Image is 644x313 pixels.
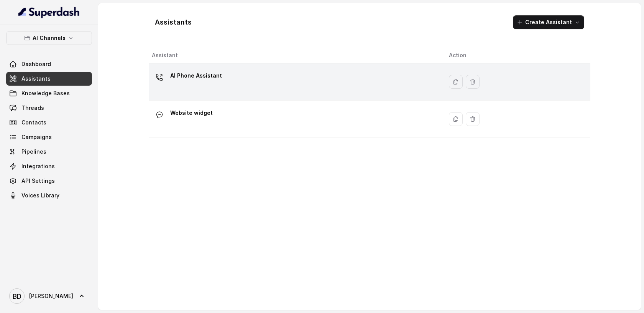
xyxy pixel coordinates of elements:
[21,104,44,112] span: Threads
[6,130,92,144] a: Campaigns
[13,292,21,300] text: BD
[149,48,443,63] th: Assistant
[6,101,92,115] a: Threads
[29,292,73,300] span: [PERSON_NAME]
[170,70,222,82] p: AI Phone Assistant
[6,189,92,202] a: Voices Library
[21,60,51,68] span: Dashboard
[21,75,51,83] span: Assistants
[6,174,92,188] a: API Settings
[155,16,192,28] h1: Assistants
[513,15,584,29] button: Create Assistant
[6,86,92,100] a: Knowledge Bases
[21,192,59,199] span: Voices Library
[21,148,46,156] span: Pipelines
[443,48,590,63] th: Action
[21,162,55,170] span: Integrations
[21,177,55,185] span: API Settings
[21,119,46,126] span: Contacts
[6,116,92,129] a: Contacts
[21,89,70,97] span: Knowledge Bases
[170,107,213,119] p: Website widget
[33,33,66,43] p: AI Channels
[6,285,92,307] a: [PERSON_NAME]
[6,159,92,173] a: Integrations
[18,6,80,18] img: light.svg
[21,133,52,141] span: Campaigns
[6,72,92,86] a: Assistants
[6,31,92,45] button: AI Channels
[6,57,92,71] a: Dashboard
[6,145,92,159] a: Pipelines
